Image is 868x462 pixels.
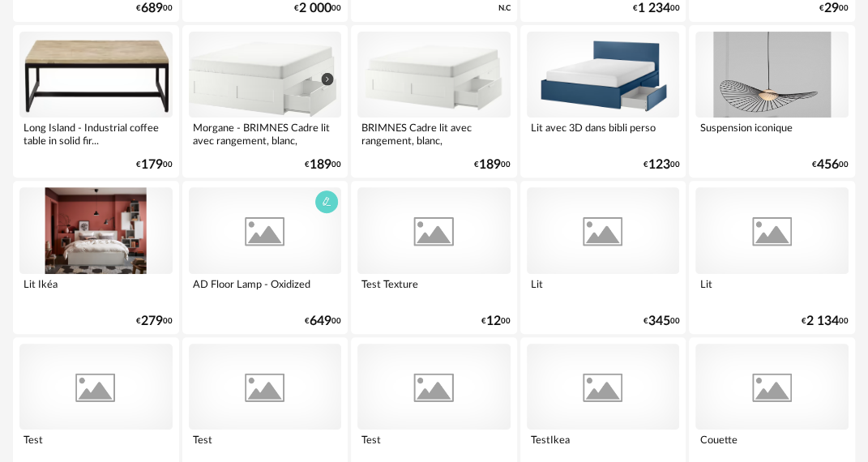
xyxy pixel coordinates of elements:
[817,160,839,170] span: 456
[310,316,331,327] span: 649
[520,181,686,334] a: Lit Lit €34500
[141,316,163,327] span: 279
[305,160,341,170] div: € 00
[643,316,679,327] div: € 00
[527,274,680,306] div: Lit
[812,160,849,170] div: € 00
[695,274,849,306] div: Lit
[648,160,669,170] span: 123
[819,3,849,14] div: € 00
[474,160,511,170] div: € 00
[182,25,348,178] a: Morgane - BRIMNES Cadre lit avec rangement, blanc, Morgane - BRIMNES Cadre lit avec rangement, bl...
[136,316,173,327] div: € 00
[182,181,348,334] a: AD Floor Lamp - Oxidized AD Floor Lamp - Oxidized AD Floor Lamp - Oxidized €64900
[19,274,173,306] div: Lit Ikéa
[498,3,511,14] span: N.C
[351,181,517,334] a: Test Texture Test Texture €1200
[824,3,839,14] span: 29
[802,316,849,327] div: € 00
[357,274,511,306] div: Test Texture
[643,160,679,170] div: € 00
[189,274,342,306] div: AD Floor Lamp - Oxidized
[648,316,669,327] span: 345
[13,181,179,334] a: Lit Ikéa Lit Ikéa Lit Ikéa €27900
[479,160,501,170] span: 189
[136,3,173,14] div: € 00
[305,316,341,327] div: € 00
[299,3,331,14] span: 2 000
[310,160,331,170] span: 189
[189,118,342,150] div: Morgane - BRIMNES Cadre lit avec rangement, blanc,
[689,181,855,334] a: Lit Lit €2 13400
[294,3,341,14] div: € 00
[13,25,179,178] a: Long Island - Industrial coffee table in solid fir wood and metal Long Island - Industrial coffee...
[481,316,511,327] div: € 00
[357,118,511,150] div: BRIMNES Cadre lit avec rangement, blanc,
[19,430,173,462] div: Test
[357,430,511,462] div: Test
[19,118,173,150] div: Long Island - Industrial coffee table in solid fir...
[136,160,173,170] div: € 00
[520,25,686,178] a: Lit avec 3D dans bibli perso Lit avec 3D dans bibli perso Lit avec 3D dans bibli perso €12300
[806,316,839,327] span: 2 134
[527,430,680,462] div: TestIkea
[695,118,849,150] div: Suspension iconique
[351,25,517,178] a: BRIMNES Cadre lit avec rangement, blanc, BRIMNES Cadre lit avec rangement, blanc, BRIMNES Cadre l...
[189,430,342,462] div: Test
[632,3,679,14] div: € 00
[689,25,855,178] a: Suspension iconique Suspension iconique €45600
[695,430,849,462] div: Couette
[527,118,680,150] div: Lit avec 3D dans bibli perso
[141,160,163,170] span: 179
[486,316,501,327] span: 12
[141,3,163,14] span: 689
[637,3,669,14] span: 1 234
